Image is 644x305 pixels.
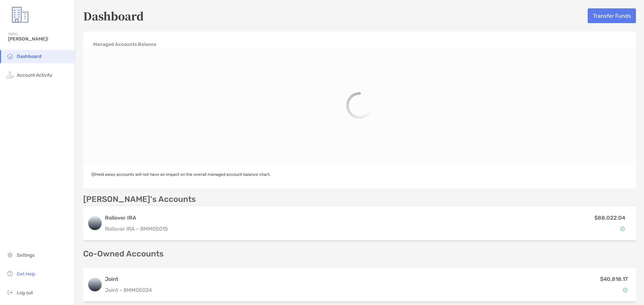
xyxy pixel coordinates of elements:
p: $40,818.17 [600,275,628,283]
img: logout icon [6,288,14,296]
img: household icon [6,52,14,60]
h3: Joint [105,275,152,283]
img: Zoe Logo [8,3,32,27]
img: logo account [88,278,102,291]
img: Account Status icon [620,226,625,231]
h4: Managed Accounts Balance [93,42,156,47]
span: Get Help [17,271,35,277]
span: Log out [17,290,33,296]
p: [PERSON_NAME]'s Accounts [83,195,196,204]
p: Rollover IRA - 8MM05015 [105,225,499,233]
span: Settings [17,252,35,258]
button: Transfer Funds [588,8,636,23]
img: activity icon [6,71,14,79]
p: $88,022.04 [594,214,625,222]
h5: Dashboard [83,8,144,23]
span: [PERSON_NAME]! [8,36,71,42]
span: Held away accounts will not have an impact on the overall managed account balance chart. [91,172,271,177]
span: Account Activity [17,72,52,78]
img: get-help icon [6,270,14,278]
span: Dashboard [17,54,42,59]
p: Co-Owned Accounts [83,250,636,258]
p: Joint - 8MM05024 [105,286,152,294]
img: Account Status icon [623,288,628,292]
img: settings icon [6,251,14,259]
h3: Rollover IRA [105,214,499,222]
img: logo account [88,217,102,230]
